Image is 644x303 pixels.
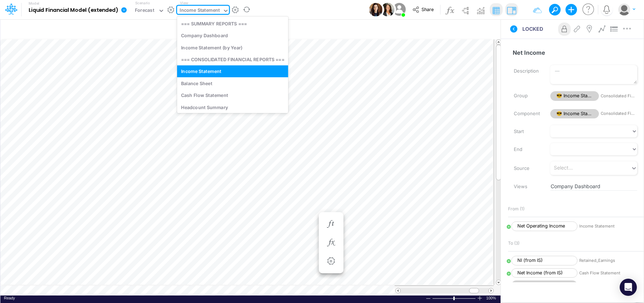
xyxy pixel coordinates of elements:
[620,279,637,296] div: Open Intercom Messenger
[177,65,288,77] div: Income Statement
[511,268,577,278] span: Net Income (from IS)
[551,182,637,190] span: Company Dashboard
[369,3,382,16] img: User Image Icon
[508,108,545,120] label: Component
[177,30,288,41] div: Company Dashboard
[508,143,545,156] label: End
[554,164,573,172] div: Select...
[508,240,519,246] span: To (3)
[391,1,407,18] img: User Image Icon
[508,206,525,212] span: From (1)
[6,23,358,37] input: Type a title here
[601,93,637,99] span: Consolidated Financial Statements
[177,18,288,29] div: === SUMMARY REPORTS ===
[508,46,638,59] input: — Node name —
[381,3,394,16] img: User Image Icon
[486,295,497,301] div: Zoom level
[602,5,611,14] a: Notifications
[508,65,545,77] label: Description
[177,77,288,89] div: Balance Sheet
[511,256,577,265] span: NI (from IS)
[511,221,577,231] span: Net Operating Income
[4,296,15,300] span: Ready
[550,91,599,101] span: 😎 Income Statement
[508,126,545,138] label: Start
[508,181,545,193] label: Views
[421,6,434,12] span: Share
[177,41,288,53] div: Income Statement (by Year)
[29,1,39,6] label: Model
[180,7,220,15] div: Income Statement
[180,0,188,6] label: View
[477,295,483,301] div: Zoom In
[550,109,599,119] span: 😎 Income Statement
[511,280,577,290] span: Division
[177,53,288,65] div: === CONSOLIDATED FINANCIAL REPORTS ===
[4,295,15,301] div: In Ready mode
[432,295,477,301] div: Zoom
[177,101,288,113] div: Headcount Summary
[522,25,543,33] span: LOCKED
[453,297,455,300] div: Zoom
[135,0,150,6] label: Scenario
[135,7,154,15] div: Forecast
[601,111,637,117] span: Consolidated Financial Statements
[508,162,545,175] label: Source
[177,89,288,101] div: Cash Flow Statement
[508,90,545,102] label: Group
[425,296,431,301] div: Zoom Out
[409,4,439,15] button: Share
[486,295,497,301] span: 100%
[29,7,118,14] b: Liquid Financial Model (extended)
